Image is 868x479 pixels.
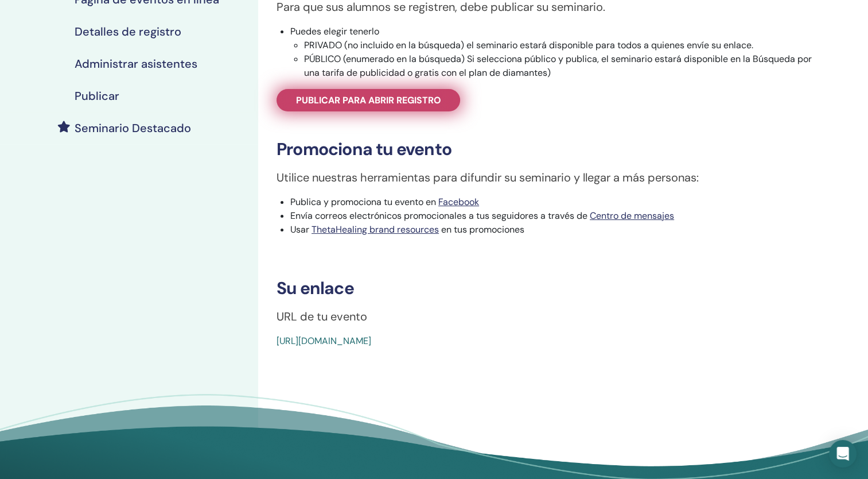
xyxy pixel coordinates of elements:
p: Utilice nuestras herramientas para difundir su seminario y llegar a más personas: [277,169,819,186]
li: Publica y promociona tu evento en [290,195,819,209]
li: PRIVADO (no incluido en la búsqueda) el seminario estará disponible para todos a quienes envíe su... [304,38,819,52]
li: Puedes elegir tenerlo [290,25,819,80]
a: Centro de mensajes [590,210,674,222]
a: [URL][DOMAIN_NAME] [277,335,371,347]
a: Facebook [438,196,479,208]
h4: Administrar asistentes [75,57,197,71]
h4: Detalles de registro [75,25,181,38]
h4: Publicar [75,89,119,103]
p: URL de tu evento [277,308,819,325]
h4: Seminario Destacado [75,121,191,135]
span: Publicar para abrir registro [296,94,441,106]
li: Usar en tus promociones [290,223,819,237]
h3: Promociona tu evento [277,139,819,160]
li: Envía correos electrónicos promocionales a tus seguidores a través de [290,209,819,223]
li: PÚBLICO (enumerado en la búsqueda) Si selecciona público y publica, el seminario estará disponibl... [304,52,819,80]
a: Publicar para abrir registro [277,89,460,111]
div: Open Intercom Messenger [829,440,857,468]
h3: Su enlace [277,278,819,299]
a: ThetaHealing brand resources [312,223,439,235]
